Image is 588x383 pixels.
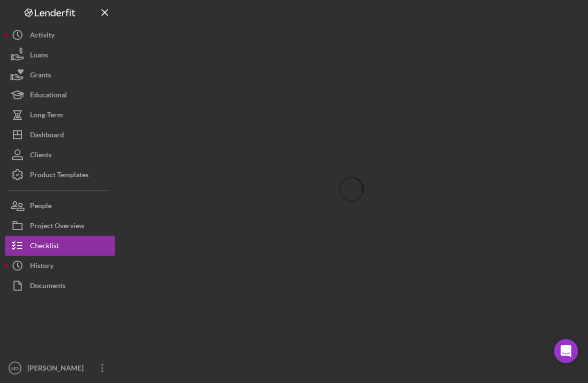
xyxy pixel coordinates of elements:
div: Educational [30,85,67,107]
div: Dashboard [30,125,64,147]
button: Documents [5,276,115,296]
button: Grants [5,65,115,85]
div: Open Intercom Messenger [554,339,578,363]
text: MD [11,366,19,371]
button: Dashboard [5,125,115,145]
button: Loans [5,45,115,65]
button: Checklist [5,236,115,256]
div: Documents [30,276,65,298]
button: Product Templates [5,165,115,185]
button: Activity [5,25,115,45]
div: [PERSON_NAME] [25,358,90,381]
div: People [30,196,51,218]
button: Project Overview [5,216,115,236]
div: Grants [30,65,51,87]
div: Checklist [30,236,59,258]
button: Long-Term [5,105,115,125]
div: History [30,256,53,278]
div: Loans [30,45,48,67]
button: MD[PERSON_NAME] [5,358,115,378]
button: History [5,256,115,276]
div: Product Templates [30,165,88,187]
div: Activity [30,25,54,47]
button: Clients [5,145,115,165]
div: Clients [30,145,51,167]
button: Educational [5,85,115,105]
div: Project Overview [30,216,84,238]
button: People [5,196,115,216]
div: Long-Term [30,105,63,127]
